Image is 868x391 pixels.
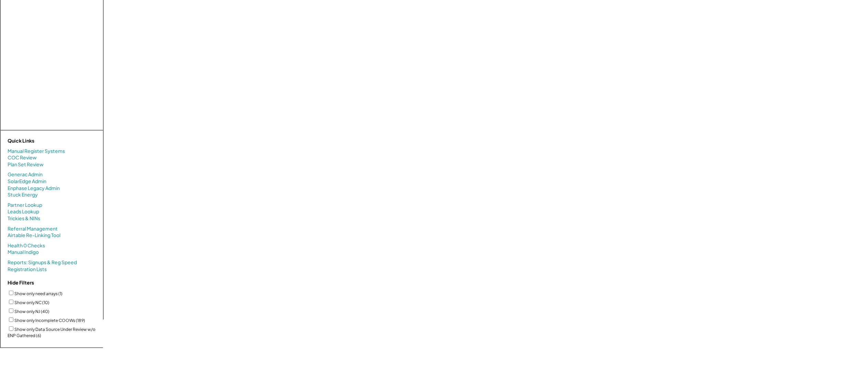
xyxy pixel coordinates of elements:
[8,154,37,161] a: COC Review
[8,215,40,222] a: Trickies & NINs
[8,249,39,256] a: Manual Indigo
[14,318,85,323] label: Show only Incomplete COOWs (189)
[14,309,49,314] label: Show only NJ (40)
[8,279,34,286] strong: Hide Filters
[8,171,43,178] a: Generac Admin
[8,266,47,273] a: Registration Lists
[8,202,42,209] a: Partner Lookup
[14,291,62,296] label: Show only need arrays (1)
[8,185,60,192] a: Enphase Legacy Admin
[8,178,46,185] a: SolarEdge Admin
[14,300,49,305] label: Show only NC (10)
[8,242,45,249] a: Health 0 Checks
[8,208,39,215] a: Leads Lookup
[8,259,77,266] a: Reports: Signups & Reg Speed
[8,225,58,232] a: Referral Management
[8,148,65,155] a: Manual Register Systems
[8,327,95,338] label: Show only Data Source Under Review w/o ENP Gathered (6)
[8,137,76,144] div: Quick Links
[8,161,44,168] a: Plan Set Review
[8,232,60,239] a: Airtable Re-Linking Tool
[8,191,38,198] a: Stuck Energy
